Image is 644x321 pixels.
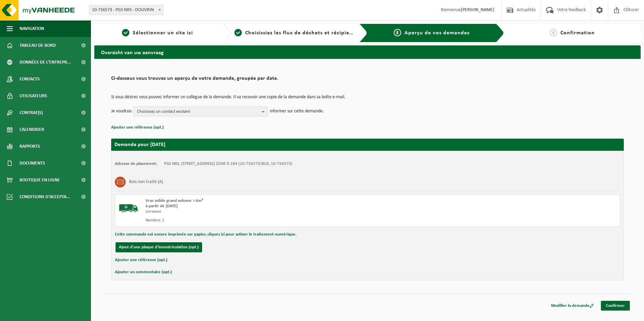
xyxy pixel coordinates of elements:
button: Cette commande est encore imprimée sur papier, cliquez ici pour activer le traitement numérique. [115,230,296,239]
button: Choisissez un contact existant [133,106,268,116]
p: Si vous désirez vous pouvez informer un collègue de la demande. Il va recevoir une copie de la de... [111,95,624,100]
span: 2 [234,29,242,36]
span: 3 [394,29,401,36]
a: Confirmer [601,301,630,311]
span: Rapports [20,138,40,155]
span: Données de l'entrepr... [20,54,71,71]
span: Choisissez un contact existant [137,107,259,117]
button: Ajouter un commentaire (opt.) [115,268,172,277]
div: Nombre: 1 [146,218,394,223]
p: Je voudrais [111,106,132,116]
button: Ajouter une référence (opt.) [115,256,167,264]
div: Livraison [146,209,394,214]
h2: Ci-dessous vous trouvez un aperçu de votre demande, groupée par date. [111,76,624,85]
span: Tableau de bord [20,37,56,54]
span: Confirmation [560,30,595,36]
span: Documents [20,155,45,172]
span: 10-756573 - PGS NRS - DOUVRIN [89,5,163,15]
strong: [PERSON_NAME] [461,7,494,12]
span: 1 [122,29,129,36]
a: 2Choisissiez les flux de déchets et récipients [234,29,354,37]
span: Vrac solide grand volume > 6m³ [146,199,203,203]
button: Ajouter une référence (opt.) [111,123,164,132]
span: Boutique en ligne [20,172,60,188]
h2: Overzicht van uw aanvraag [94,45,641,59]
span: Navigation [20,20,44,37]
span: Contacts [20,71,40,87]
span: Conditions d'accepta... [20,188,70,205]
a: 1Sélectionner un site ici [98,29,218,37]
span: 4 [550,29,557,36]
img: BL-SO-LV.png [119,198,139,218]
button: Ajout d'une plaque d'immatriculation (opt.) [116,242,202,252]
span: 10-756573 - PGS NRS - DOUVRIN [89,5,163,15]
span: Sélectionner un site ici [133,30,193,36]
strong: à partir de [DATE] [146,204,178,208]
span: Calendrier [20,121,44,138]
a: Modifier la demande [546,301,599,311]
span: Contrat(s) [20,104,43,121]
h3: Bois non traité (A) [129,177,163,187]
strong: Adresse de placement: [115,162,157,166]
p: informer sur cette demande. [270,106,324,116]
strong: Demande pour [DATE] [115,142,165,147]
span: Aperçu de vos demandes [405,30,470,36]
span: Choisissiez les flux de déchets et récipients [245,30,357,36]
span: Utilisateurs [20,87,47,104]
td: PGS NRS, [STREET_ADDRESS] ZONE D 184 (10-756573/BUS, 10-756573) [164,161,292,167]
